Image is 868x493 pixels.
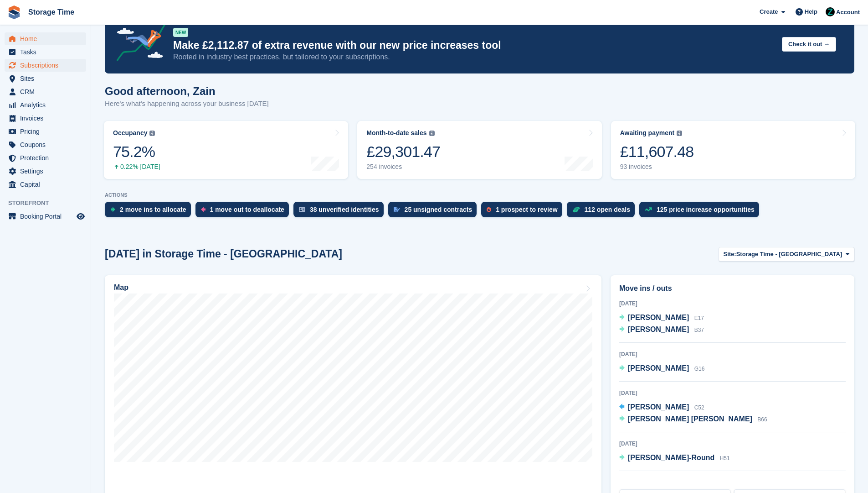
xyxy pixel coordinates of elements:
[585,206,630,213] div: 112 open deals
[619,299,846,308] div: [DATE]
[299,207,305,212] img: verify_identity-adf6edd0f0f0b5bbfe63781bf79b02c33cf7c696d77639b501bdc392416b5a36.svg
[620,129,675,137] div: Awaiting payment
[720,455,730,462] span: H51
[366,142,440,161] div: £29,301.47
[5,32,86,45] a: menu
[173,52,775,62] p: Rooted in industry best practices, but tailored to your subscriptions.
[201,207,205,212] img: move_outs_to_deallocate_icon-f764333ba52eb49d3ac5e1228854f67142a1ed5810a6f6cc68b1a99e826820c5.svg
[113,163,160,171] div: 0.22% [DATE]
[5,85,86,98] a: menu
[5,138,86,151] a: menu
[310,206,379,213] div: 38 unverified identities
[619,324,704,336] a: [PERSON_NAME] B37
[487,207,491,212] img: prospect-51fa495bee0391a8d652442698ab0144808aea92771e9ea1ae160a38d050c398.svg
[20,32,75,45] span: Home
[20,125,75,138] span: Pricing
[388,202,482,222] a: 25 unsigned contracts
[113,129,147,137] div: Occupancy
[826,7,835,16] img: Zain Sarwar
[20,59,75,72] span: Subscriptions
[628,403,689,411] span: [PERSON_NAME]
[611,121,855,179] a: Awaiting payment £11,607.48 93 invoices
[572,206,580,213] img: deal-1b604bf984904fb50ccaf53a9ad4b4a5d6e5aea283cecdc64d6e3604feb123c2.svg
[619,350,846,358] div: [DATE]
[109,12,173,64] img: price-adjustments-announcement-icon-8257ccfd72463d97f412b2fc003d46551f7dbcb40ab6d574587a9cd5c0d94...
[5,165,86,178] a: menu
[105,99,269,109] p: Here's what's happening across your business [DATE]
[628,415,752,423] span: [PERSON_NAME] [PERSON_NAME]
[5,99,86,111] a: menu
[173,39,775,52] p: Make £2,112.87 of extra revenue with our new price increases tool
[20,112,75,125] span: Invoices
[619,363,704,375] a: [PERSON_NAME] G16
[677,131,682,136] img: icon-info-grey-7440780725fd019a000dd9b08b2336e03edf1995a4989e88bcd33f0948082b44.svg
[782,37,836,52] button: Check it out →
[20,85,75,98] span: CRM
[75,211,86,222] a: Preview store
[293,202,388,222] a: 38 unverified identities
[619,414,767,425] a: [PERSON_NAME] [PERSON_NAME] B66
[366,163,440,171] div: 254 invoices
[724,250,736,259] span: Site:
[8,199,91,208] span: Storefront
[639,202,764,222] a: 125 price increase opportunities
[195,202,293,222] a: 1 move out to deallocate
[620,163,694,171] div: 93 invoices
[25,5,78,20] a: Storage Time
[5,72,86,85] a: menu
[20,152,75,164] span: Protection
[120,206,186,213] div: 2 move ins to allocate
[20,210,75,223] span: Booking Portal
[805,7,817,16] span: Help
[619,312,704,324] a: [PERSON_NAME] E17
[105,248,342,260] h2: [DATE] in Storage Time - [GEOGRAPHIC_DATA]
[405,206,473,213] div: 25 unsigned contracts
[357,121,601,179] a: Month-to-date sales £29,301.47 254 invoices
[20,138,75,151] span: Coupons
[20,99,75,111] span: Analytics
[366,129,426,137] div: Month-to-date sales
[628,325,689,333] span: [PERSON_NAME]
[628,454,714,462] span: [PERSON_NAME]-Round
[619,478,846,487] div: [DATE]
[114,283,128,292] h2: Map
[105,192,854,198] p: ACTIONS
[657,206,755,213] div: 125 price increase opportunities
[104,121,348,179] a: Occupancy 75.2% 0.22% [DATE]
[645,207,652,211] img: price_increase_opportunities-93ffe204e8149a01c8c9dc8f82e8f89637d9d84a8eef4429ea346261dce0b2c0.svg
[496,206,557,213] div: 1 prospect to review
[173,28,188,37] div: NEW
[619,452,730,464] a: [PERSON_NAME]-Round H51
[5,178,86,191] a: menu
[5,46,86,58] a: menu
[628,364,689,372] span: [PERSON_NAME]
[620,142,694,161] div: £11,607.48
[7,5,21,19] img: stora-icon-8386f47178a22dfd0bd8f6a31ec36ba5ce8667c1dd55bd0f319d3a0aa187defe.svg
[5,125,86,138] a: menu
[481,202,566,222] a: 1 prospect to review
[149,131,155,136] img: icon-info-grey-7440780725fd019a000dd9b08b2336e03edf1995a4989e88bcd33f0948082b44.svg
[5,152,86,164] a: menu
[429,131,435,136] img: icon-info-grey-7440780725fd019a000dd9b08b2336e03edf1995a4989e88bcd33f0948082b44.svg
[5,59,86,72] a: menu
[760,7,778,16] span: Create
[694,327,704,333] span: B37
[20,165,75,178] span: Settings
[619,389,846,397] div: [DATE]
[20,72,75,85] span: Sites
[619,402,704,414] a: [PERSON_NAME] C52
[5,210,86,223] a: menu
[736,250,842,259] span: Storage Time - [GEOGRAPHIC_DATA]
[20,46,75,58] span: Tasks
[113,142,160,161] div: 75.2%
[628,314,689,321] span: [PERSON_NAME]
[836,8,860,17] span: Account
[694,404,704,411] span: C52
[105,202,195,222] a: 2 move ins to allocate
[567,202,639,222] a: 112 open deals
[694,366,705,372] span: G16
[619,283,846,294] h2: Move ins / outs
[394,207,400,212] img: contract_signature_icon-13c848040528278c33f63329250d36e43548de30e8caae1d1a13099fd9432cc5.svg
[694,315,704,321] span: E17
[20,178,75,191] span: Capital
